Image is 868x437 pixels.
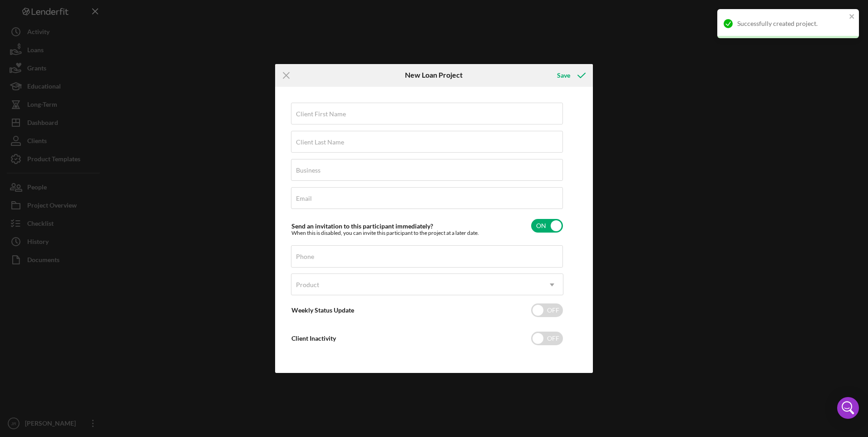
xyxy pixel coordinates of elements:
label: Client Inactivity [291,334,336,342]
label: Send an invitation to this participant immediately? [291,222,433,230]
label: Client Last Name [296,139,344,146]
label: Weekly Status Update [291,306,354,314]
button: close [849,13,855,21]
label: Email [296,195,312,202]
div: Product [296,281,319,288]
div: Save [557,66,570,84]
h6: New Loan Project [405,71,463,79]
div: Successfully created project. [737,20,846,27]
label: Phone [296,253,314,260]
label: Business [296,167,321,174]
div: Open Intercom Messenger [837,397,859,419]
button: Save [548,66,593,84]
div: When this is disabled, you can invite this participant to the project at a later date. [291,230,479,236]
label: Client First Name [296,110,346,118]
